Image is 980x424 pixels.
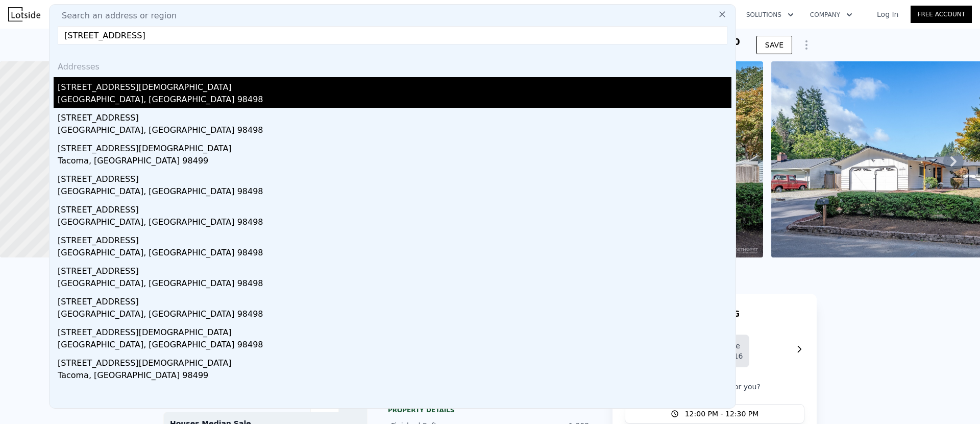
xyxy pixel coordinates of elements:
[58,247,731,261] div: [GEOGRAPHIC_DATA], [GEOGRAPHIC_DATA] 98498
[802,6,861,24] button: Company
[727,351,741,361] div: 9/16
[58,261,731,277] div: [STREET_ADDRESS]
[58,322,731,339] div: [STREET_ADDRESS][DEMOGRAPHIC_DATA]
[388,406,592,414] div: Property details
[58,230,731,247] div: [STREET_ADDRESS]
[58,169,731,185] div: [STREET_ADDRESS]
[58,369,731,384] div: Tacoma, [GEOGRAPHIC_DATA] 98499
[756,36,792,54] button: SAVE
[58,277,731,292] div: [GEOGRAPHIC_DATA], [GEOGRAPHIC_DATA] 98498
[58,26,727,44] input: Enter an address, city, region, neighborhood or zip code
[54,53,731,77] div: Addresses
[58,292,731,308] div: [STREET_ADDRESS]
[796,35,817,55] button: Show Options
[8,7,40,21] img: Lotside
[54,10,177,22] span: Search an address or region
[865,9,911,19] a: Log In
[58,93,731,108] div: [GEOGRAPHIC_DATA], [GEOGRAPHIC_DATA] 98498
[58,138,731,155] div: [STREET_ADDRESS][DEMOGRAPHIC_DATA]
[58,308,731,322] div: [GEOGRAPHIC_DATA], [GEOGRAPHIC_DATA] 98498
[58,200,731,216] div: [STREET_ADDRESS]
[58,77,731,93] div: [STREET_ADDRESS][DEMOGRAPHIC_DATA]
[685,409,759,419] span: 12:00 PM - 12:30 PM
[58,216,731,230] div: [GEOGRAPHIC_DATA], [GEOGRAPHIC_DATA] 98498
[58,108,731,124] div: [STREET_ADDRESS]
[625,404,804,423] button: 12:00 PM - 12:30 PM
[58,155,731,169] div: Tacoma, [GEOGRAPHIC_DATA] 98499
[58,353,731,369] div: [STREET_ADDRESS][DEMOGRAPHIC_DATA]
[58,124,731,138] div: [GEOGRAPHIC_DATA], [GEOGRAPHIC_DATA] 98498
[911,6,972,23] a: Free Account
[58,339,731,353] div: [GEOGRAPHIC_DATA], [GEOGRAPHIC_DATA] 98498
[738,6,802,24] button: Solutions
[58,185,731,200] div: [GEOGRAPHIC_DATA], [GEOGRAPHIC_DATA] 98498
